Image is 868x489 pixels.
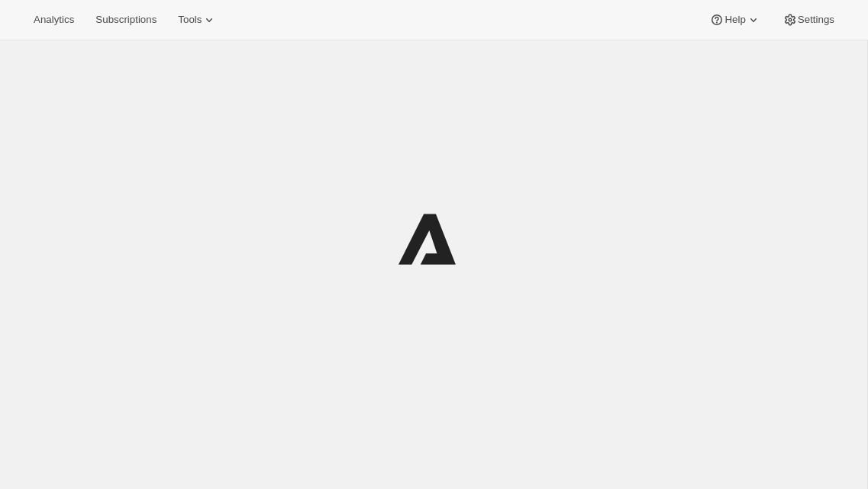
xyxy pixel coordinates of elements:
[169,9,226,31] button: Tools
[798,14,834,26] span: Settings
[700,9,770,31] button: Help
[178,14,202,26] span: Tools
[773,9,844,31] button: Settings
[24,9,83,31] button: Analytics
[724,14,745,26] span: Help
[95,14,156,26] span: Subscriptions
[86,9,166,31] button: Subscriptions
[34,14,74,26] span: Analytics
